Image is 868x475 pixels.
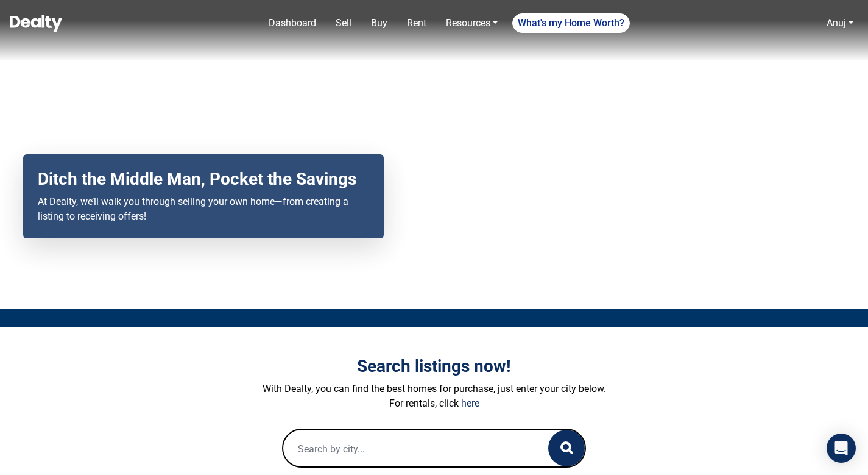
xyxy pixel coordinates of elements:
[6,438,43,475] iframe: BigID CMP Widget
[96,396,772,411] p: For rentals, click
[96,382,772,396] p: With Dealty, you can find the best homes for purchase, just enter your city below.
[283,430,524,469] input: Search by city...
[10,15,62,32] img: Dealty - Buy, Sell & Rent Homes
[96,356,772,377] h3: Search listings now!
[366,11,392,35] a: Buy
[441,11,503,35] a: Resources
[38,169,369,190] h2: Ditch the Middle Man, Pocket the Savings
[827,434,856,463] div: Open Intercom Messenger
[264,11,321,35] a: Dashboard
[38,195,369,224] p: At Dealty, we’ll walk you through selling your own home—from creating a listing to receiving offers!
[331,11,356,35] a: Sell
[402,11,431,35] a: Rent
[461,398,479,409] a: here
[822,11,858,35] a: Anuj
[512,13,630,33] a: What's my Home Worth?
[827,17,846,29] a: Anuj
